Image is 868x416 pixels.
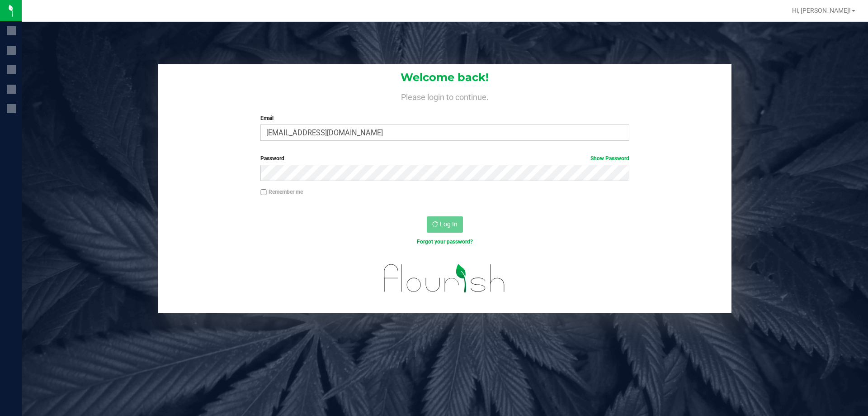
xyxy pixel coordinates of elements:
[260,189,267,196] input: Remember me
[373,255,516,301] img: flourish_logo.svg
[590,155,629,162] a: Show Password
[158,72,731,83] h1: Welcome back!
[260,155,284,162] span: Password
[427,216,463,233] button: Log In
[158,91,731,101] h4: Please login to continue.
[260,188,303,196] label: Remember me
[417,239,473,245] a: Forgot your password?
[792,7,851,14] span: Hi, [PERSON_NAME]!
[260,114,629,122] label: Email
[440,220,458,228] span: Log In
